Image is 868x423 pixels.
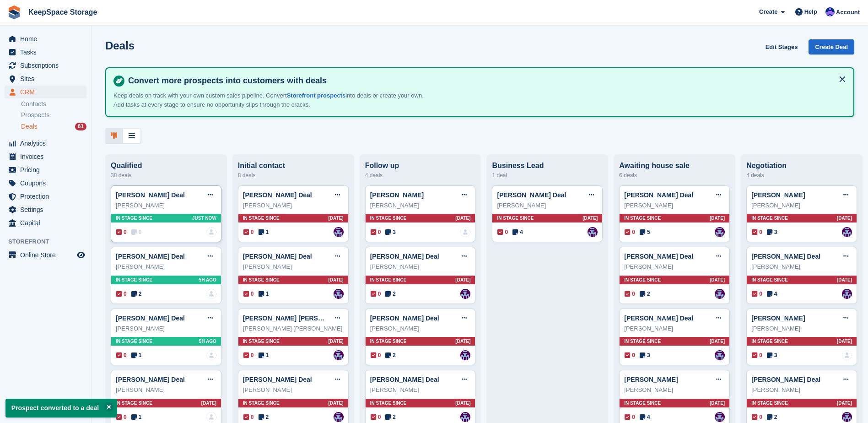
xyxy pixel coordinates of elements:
span: 0 [371,290,381,298]
span: In stage since [116,215,152,222]
span: [DATE] [455,277,470,283]
div: 1 deal [492,170,603,181]
a: menu [5,72,86,85]
span: 1 [131,413,142,421]
div: 4 deals [365,170,476,181]
a: menu [5,163,86,176]
span: In stage since [751,338,788,345]
img: Charlotte Jobling [842,289,852,299]
span: 2 [131,290,142,298]
div: [PERSON_NAME] [751,262,852,271]
div: [PERSON_NAME] [624,324,725,333]
span: 5 [640,228,650,236]
span: 2 [385,413,396,421]
div: Follow up [365,162,476,170]
span: Invoices [20,150,75,163]
div: [PERSON_NAME] [370,201,471,210]
a: Charlotte Jobling [460,412,470,422]
div: [PERSON_NAME] [243,385,344,395]
a: [PERSON_NAME] Deal [243,376,312,383]
img: Charlotte Jobling [715,350,725,360]
div: [PERSON_NAME] [624,385,725,395]
span: [DATE] [710,277,725,283]
h1: Deals [105,39,135,52]
a: [PERSON_NAME] Deal [497,191,566,199]
a: [PERSON_NAME] Deal [624,191,693,199]
span: 0 [752,228,762,236]
div: Qualified [111,162,221,170]
span: Capital [20,217,75,229]
a: menu [5,150,86,163]
a: Charlotte Jobling [334,289,344,299]
div: [PERSON_NAME] [751,201,852,210]
span: Deals [21,122,38,131]
span: [DATE] [837,215,852,222]
div: [PERSON_NAME] [624,262,725,271]
h4: Convert more prospects into customers with deals [124,76,846,86]
span: 0 [752,351,762,359]
div: [PERSON_NAME] [370,385,471,395]
span: [DATE] [455,400,470,407]
span: 0 [625,290,635,298]
p: Keep deals on track with your own custom sales pipeline. Convert into deals or create your own. A... [113,91,434,109]
img: deal-assignee-blank [460,227,470,237]
span: 2 [640,290,650,298]
span: 0 [243,351,254,359]
a: menu [5,33,86,45]
span: 0 [752,413,762,421]
span: 3 [385,228,396,236]
a: Charlotte Jobling [460,289,470,299]
img: Charlotte Jobling [334,350,344,360]
a: Edit Stages [762,39,802,54]
span: Prospects [21,111,49,119]
img: Charlotte Jobling [334,227,344,237]
a: Charlotte Jobling [588,227,598,237]
img: Charlotte Jobling [715,412,725,422]
div: [PERSON_NAME] [116,385,216,395]
span: In stage since [751,400,788,407]
span: 3 [640,351,650,359]
img: deal-assignee-blank [206,350,216,360]
span: 0 [371,228,381,236]
span: In stage since [243,215,280,222]
div: [PERSON_NAME] [243,201,344,210]
a: menu [5,59,86,72]
a: menu [5,177,86,190]
span: Analytics [20,137,75,150]
a: Charlotte Jobling [842,412,852,422]
span: Storefront [8,237,91,246]
span: 3 [767,351,777,359]
span: 5H AGO [199,338,216,345]
span: In stage since [116,338,152,345]
a: menu [5,249,86,261]
span: 2 [767,413,777,421]
span: In stage since [116,400,152,407]
span: 3 [767,228,777,236]
a: menu [5,137,86,150]
span: 0 [497,228,508,236]
div: [PERSON_NAME] [497,201,598,210]
span: [DATE] [582,215,598,222]
img: Charlotte Jobling [715,289,725,299]
span: Help [804,7,817,16]
div: 38 deals [111,170,221,181]
a: [PERSON_NAME] Deal [243,253,312,260]
div: 61 [75,123,86,130]
span: Sites [20,72,75,85]
a: Deals 61 [21,122,86,131]
span: 1 [259,351,269,359]
span: [DATE] [329,400,344,407]
a: menu [5,217,86,229]
a: [PERSON_NAME] Deal [116,376,185,383]
img: Charlotte Jobling [334,412,344,422]
a: [PERSON_NAME] Deal [116,315,185,322]
img: Chloe Clark [825,7,835,16]
a: [PERSON_NAME] Deal [624,253,693,260]
div: Negotiation [746,162,857,170]
span: [DATE] [201,400,216,407]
